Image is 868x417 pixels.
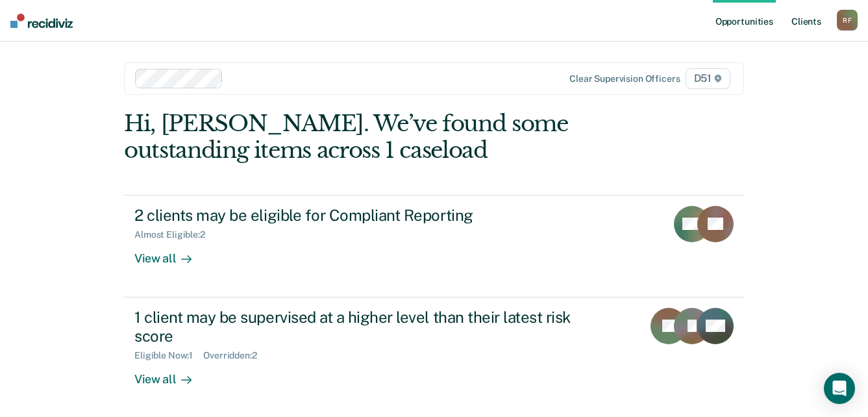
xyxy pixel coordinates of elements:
button: RF [837,10,858,31]
div: Open Intercom Messenger [824,373,855,404]
div: 2 clients may be eligible for Compliant Reporting [134,206,590,225]
div: R F [837,10,858,31]
a: 2 clients may be eligible for Compliant ReportingAlmost Eligible:2View all [124,195,744,297]
div: Eligible Now : 1 [134,350,203,361]
div: 1 client may be supervised at a higher level than their latest risk score [134,308,590,346]
div: View all [134,240,207,266]
img: Recidiviz [10,14,73,28]
div: Overridden : 2 [203,350,267,361]
div: Hi, [PERSON_NAME]. We’ve found some outstanding items across 1 caseload [124,110,620,164]
div: Clear supervision officers [569,73,680,84]
div: View all [134,361,207,386]
span: D51 [686,68,730,89]
div: Almost Eligible : 2 [134,229,216,240]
